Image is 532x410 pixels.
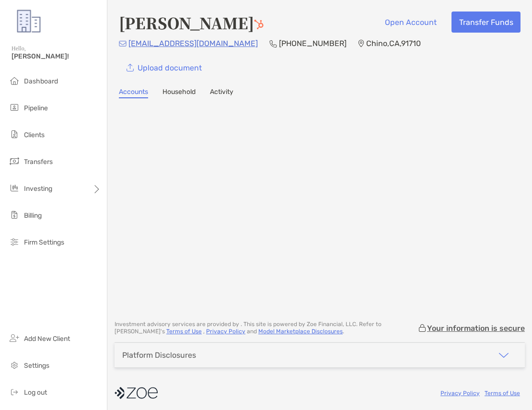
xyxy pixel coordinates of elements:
p: [EMAIL_ADDRESS][DOMAIN_NAME] [128,37,258,49]
span: Firm Settings [24,238,64,246]
a: Privacy Policy [440,390,480,397]
a: Terms of Use [166,328,202,335]
img: Phone Icon [269,40,277,47]
img: dashboard icon [9,75,20,86]
div: Platform Disclosures [122,351,196,360]
span: Pipeline [24,104,48,112]
a: Model Marketplace Disclosures [258,328,343,335]
a: Go to Hubspot Deal [254,12,264,34]
img: firm-settings icon [9,236,20,247]
span: Settings [24,362,49,370]
p: Your information is secure [427,324,525,333]
img: logout icon [9,386,20,398]
span: Dashboard [24,77,58,85]
a: Upload document [119,57,209,78]
img: company logo [115,382,158,404]
span: Transfers [24,158,53,166]
img: pipeline icon [9,102,20,113]
img: clients icon [9,129,20,140]
span: Investing [24,185,52,193]
img: Email Icon [119,41,127,47]
img: button icon [127,64,134,72]
span: Billing [24,211,42,220]
a: Terms of Use [485,390,520,397]
img: settings icon [9,359,20,371]
a: Privacy Policy [206,328,245,335]
p: Investment advisory services are provided by . This site is powered by Zoe Financial, LLC. Refer ... [115,321,417,335]
span: Clients [24,131,45,139]
a: Activity [210,88,233,98]
button: Open Account [377,12,444,33]
a: Accounts [119,88,148,98]
img: Location Icon [358,40,364,47]
img: transfers icon [9,155,20,167]
p: [PHONE_NUMBER] [279,37,347,49]
img: investing icon [9,182,20,194]
img: add_new_client icon [9,332,20,344]
img: billing icon [9,209,20,221]
h4: [PERSON_NAME] [119,12,264,34]
span: [PERSON_NAME]! [12,52,101,60]
p: Chino , CA , 91710 [366,37,421,49]
span: Log out [24,388,47,397]
span: Add New Client [24,335,70,343]
img: Zoe Logo [12,4,46,38]
img: icon arrow [498,350,509,361]
a: Household [162,88,196,98]
button: Transfer Funds [451,12,520,33]
img: Hubspot Icon [254,20,264,29]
